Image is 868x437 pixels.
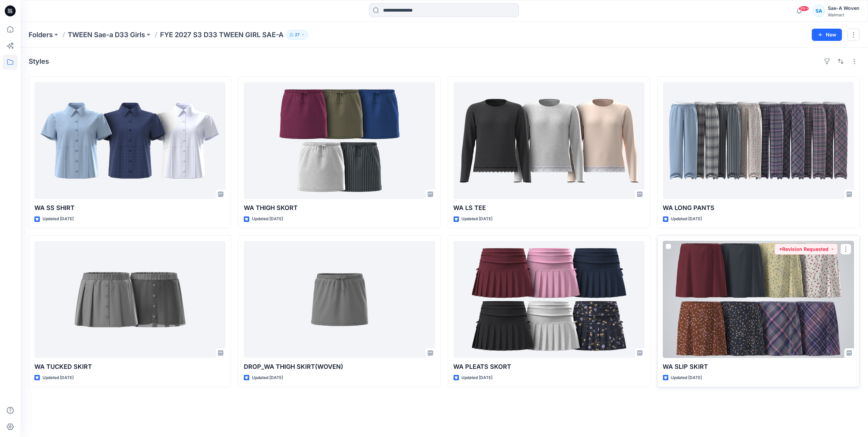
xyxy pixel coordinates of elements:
[663,241,854,358] a: WA SLIP SKIRT
[244,203,435,213] p: WA THIGH SKORT
[812,29,842,41] button: New
[244,82,435,199] a: WA THIGH SKORT
[828,12,859,17] div: Walmart
[671,215,702,223] p: Updated [DATE]
[29,30,53,40] a: Folders
[663,203,854,213] p: WA LONG PANTS
[34,362,225,372] p: WA TUCKED SKIRT
[663,82,854,199] a: WA LONG PANTS
[454,362,645,372] p: WA PLEATS SKORT
[828,4,859,12] div: Sae-A Woven
[43,374,74,381] p: Updated [DATE]
[160,30,284,40] p: FYE 2027 S3 D33 TWEEN GIRL SAE-A
[34,241,225,358] a: WA TUCKED SKIRT
[454,241,645,358] a: WA PLEATS SKORT
[295,31,300,39] p: 27
[813,5,825,17] div: SA
[663,362,854,372] p: WA SLIP SKIRT
[462,215,493,223] p: Updated [DATE]
[286,30,308,40] button: 27
[671,374,702,381] p: Updated [DATE]
[462,374,493,381] p: Updated [DATE]
[244,241,435,358] a: DROP_WA THIGH SKIRT(WOVEN)
[252,215,283,223] p: Updated [DATE]
[68,30,145,40] a: TWEEN Sae-a D33 Girls
[799,6,809,11] span: 99+
[43,215,74,223] p: Updated [DATE]
[34,82,225,199] a: WA SS SHIRT
[454,203,645,213] p: WA LS TEE
[34,203,225,213] p: WA SS SHIRT
[244,362,435,372] p: DROP_WA THIGH SKIRT(WOVEN)
[252,374,283,381] p: Updated [DATE]
[29,57,49,65] h4: Styles
[454,82,645,199] a: WA LS TEE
